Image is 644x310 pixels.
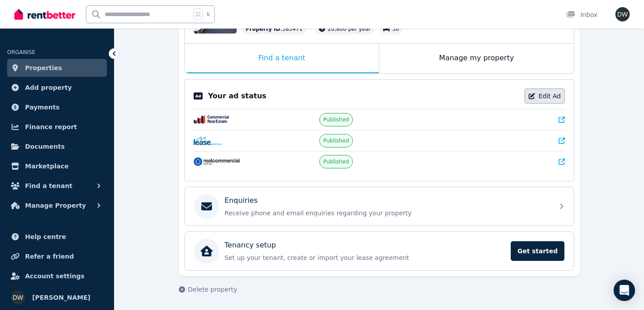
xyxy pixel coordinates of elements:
[323,116,349,123] span: Published
[615,7,630,21] img: Dr Munib Waters
[25,251,74,262] span: Refer a friend
[7,79,107,96] a: Add property
[525,88,565,104] a: Edit Ad
[179,285,237,294] button: Delete property
[328,26,371,32] span: 20,800 per year
[207,11,210,18] span: k
[25,180,72,191] span: Find a tenant
[25,271,85,281] span: Account settings
[25,121,77,132] span: Finance report
[225,209,548,218] p: Receive phone and email enquiries regarding your property
[225,240,276,251] p: Tenancy setup
[14,8,75,21] img: RentBetter
[392,26,399,32] span: 30
[7,157,107,175] a: Marketplace
[32,292,90,303] span: [PERSON_NAME]
[185,44,379,73] div: Find a tenant
[566,10,597,19] div: Inbox
[7,267,107,285] a: Account settings
[25,231,66,242] span: Help centre
[614,280,635,301] div: Open Intercom Messenger
[225,195,258,206] p: Enquiries
[7,98,107,116] a: Payments
[323,158,349,165] span: Published
[7,197,107,214] button: Manage Property
[7,49,35,55] span: ORGANISE
[25,102,59,113] span: Payments
[208,91,266,101] p: Your ad status
[194,115,229,124] img: CommercialRealEstate.com.au
[7,118,107,136] a: Finance report
[7,228,107,246] a: Help centre
[242,24,306,34] div: : 383471
[194,136,222,145] img: Lease.com.au
[7,247,107,265] a: Refer a friend
[11,290,25,305] img: Dr Munib Waters
[7,177,107,195] button: Find a tenant
[25,63,62,73] span: Properties
[511,241,564,261] span: Get started
[25,161,68,172] span: Marketplace
[7,59,107,77] a: Properties
[194,157,240,166] img: RealCommercial.com.au
[25,141,65,152] span: Documents
[185,187,574,226] a: EnquiriesReceive phone and email enquiries regarding your property
[225,253,505,262] p: Set up your tenant, create or import your lease agreement
[7,138,107,155] a: Documents
[379,44,574,73] div: Manage my property
[246,25,280,33] span: Property ID
[25,200,86,211] span: Manage Property
[25,82,72,93] span: Add property
[323,137,349,144] span: Published
[185,232,574,270] a: Tenancy setupSet up your tenant, create or import your lease agreementGet started
[188,285,237,294] span: Delete property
